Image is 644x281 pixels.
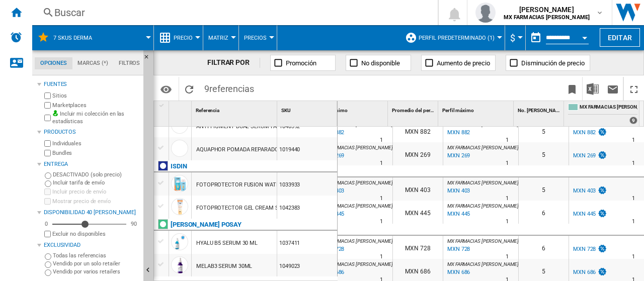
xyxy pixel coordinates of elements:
div: MXN 882 [393,119,443,142]
label: Individuales [52,140,139,147]
button: Descargar en Excel [583,77,603,101]
button: Open calendar [576,27,594,45]
div: Tiempo de entrega : 1 día [380,194,383,204]
span: [PERSON_NAME] [504,5,590,15]
div: Precios [244,25,272,50]
div: Sort None [171,101,191,117]
span: MX FARMACIAS [PERSON_NAME] [447,145,518,150]
div: MELAB3 SERUM 30ML [196,255,252,278]
div: Sort None [194,101,277,117]
div: Precio [159,25,198,50]
input: Bundles [44,150,51,156]
img: alerts-logo.svg [10,31,22,43]
label: Sitios [52,92,139,100]
input: Mostrar precio de envío [44,231,51,237]
div: Última actualización : lunes, 8 de septiembre de 2025 7:01 [446,128,470,138]
div: MXN 882 [573,129,596,136]
label: Mostrar precio de envío [52,198,139,205]
md-menu: Currency [505,25,526,50]
input: Mostrar precio de envío [44,198,51,205]
div: Exclusividad [44,241,139,249]
div: Tiempo de entrega : 1 día [632,217,635,227]
div: AQUAPHOR POMADA REPARADORA 55ML [196,138,301,161]
input: Incluir tarifa de envío [45,180,51,187]
div: Tiempo de entrega : 1 día [632,135,635,145]
div: Tiempo de entrega : 1 día [632,158,635,168]
div: 5 [519,119,569,142]
div: MXN 445 [572,209,607,219]
div: Sort None [279,101,337,117]
span: No. [PERSON_NAME] [518,108,565,113]
label: Incluir mi colección en las estadísticas [52,110,139,126]
div: Tiempo de entrega : 1 día [506,194,509,204]
span: Promoción [286,59,316,67]
label: Bundles [52,149,139,157]
div: 1042383 [277,196,337,219]
div: MX FARMACIAS [PERSON_NAME] 9 offers sold by MX FARMACIAS BENAVIDES [566,101,639,126]
span: Perfil predeterminado (1) [419,35,495,41]
img: profile.jpg [475,3,496,23]
div: MXN 728 [393,236,443,259]
div: MXN 269 [393,142,443,165]
div: FOTOPROTECTOR GEL CREAM SPF50 PLUS 250ML [196,197,324,220]
div: MXN 728 [573,246,596,252]
div: Sort None [516,101,563,117]
button: md-calendar [526,28,546,48]
button: Editar [600,28,640,47]
div: Buscar [54,6,412,20]
md-tab-item: Filtros [113,57,145,69]
input: Incluir precio de envío [44,189,51,195]
img: promotionV3.png [597,151,607,159]
label: Incluir tarifa de envío [53,179,139,186]
div: Productos [44,128,139,136]
label: Incluir precio de envío [52,188,139,196]
label: Todas las referencias [53,252,139,259]
span: Precios [244,35,267,41]
button: Marcar este reporte [562,77,582,101]
button: Ocultar [143,50,155,68]
span: MX FARMACIAS [PERSON_NAME] [321,203,392,209]
div: Última actualización : lunes, 8 de septiembre de 2025 6:57 [446,209,470,219]
div: Disponibilidad 40 [PERSON_NAME] [44,209,139,217]
button: Promoción [270,55,336,71]
input: Incluir mi colección en las estadísticas [44,112,51,124]
span: 9 [199,77,259,98]
div: Sort None [440,101,513,117]
span: Promedio del perfil [392,108,435,113]
div: Tiempo de entrega : 1 día [506,158,509,168]
div: 0 [42,220,50,228]
div: Promedio del perfil Sort None [390,101,438,117]
input: Vendido por varios retailers [45,269,51,276]
div: Última actualización : lunes, 8 de septiembre de 2025 6:58 [446,267,470,277]
button: Aumento de precio [421,55,496,71]
div: 5 [519,177,569,201]
span: Matriz [208,35,228,41]
button: Recargar [179,77,199,101]
div: 90 [128,220,139,228]
div: MXN 269 [572,151,607,161]
img: promotionV3.png [597,186,607,195]
md-tab-item: Opciones [35,57,72,69]
div: Fuentes [44,80,139,88]
input: Vendido por un solo retailer [45,261,51,268]
span: MX FARMACIAS [PERSON_NAME] [321,261,392,267]
input: Sitios [44,92,51,99]
span: MX FARMACIAS [PERSON_NAME] [580,104,637,112]
label: Marketplaces [52,102,139,109]
span: SKU [281,108,291,113]
div: MXN 403 [573,188,596,194]
span: Perfil máximo [442,108,474,113]
div: 5 [519,142,569,165]
div: Tiempo de entrega : 1 día [506,135,509,145]
span: Precio [174,35,193,41]
div: Perfil máximo Sort None [440,101,513,117]
div: Referencia Sort None [194,101,277,117]
span: Aumento de precio [437,59,490,67]
div: 6 [519,201,569,224]
div: ANTI PIGMENT DUAL SERUM FACIAL 30ML [196,115,303,138]
div: Tiempo de entrega : 1 día [380,135,383,145]
button: No disponible [346,55,411,71]
span: MX FARMACIAS [PERSON_NAME] [321,238,392,244]
div: 1049023 [277,254,337,277]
